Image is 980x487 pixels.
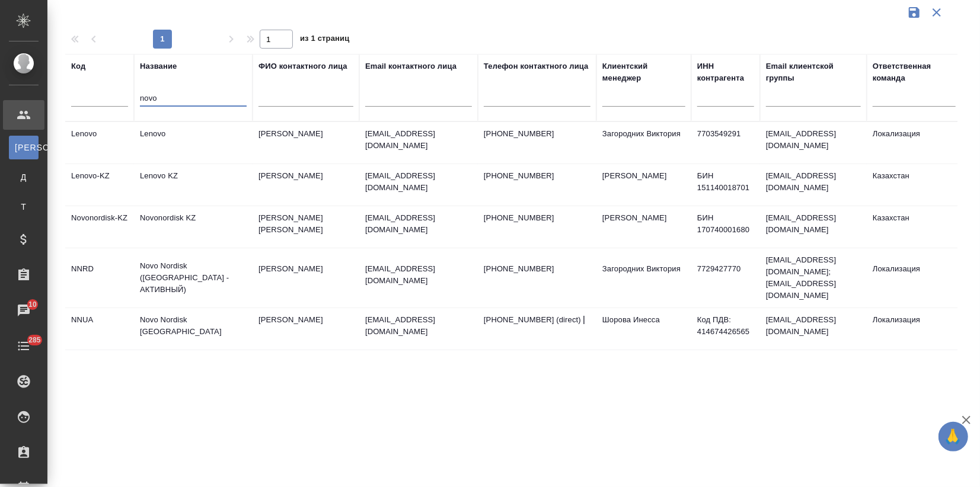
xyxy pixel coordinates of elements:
span: 🙏 [943,424,963,449]
td: Код ПДВ: 414674426565 [691,308,760,350]
p: [PHONE_NUMBER] [484,263,590,275]
td: [EMAIL_ADDRESS][DOMAIN_NAME] [760,308,867,350]
td: Novonordisk-KZ [65,206,134,248]
td: [PERSON_NAME] [253,308,359,350]
td: Казахстан [867,164,962,206]
a: [PERSON_NAME] [9,136,39,159]
span: Д [15,171,33,183]
td: NNRD [65,257,134,299]
div: ФИО контактного лица [258,60,347,72]
p: [EMAIL_ADDRESS][DOMAIN_NAME] [365,314,472,338]
td: NNUA [65,308,134,350]
td: [EMAIL_ADDRESS][DOMAIN_NAME] [760,164,867,206]
div: Ответственная команда [873,60,956,84]
p: [EMAIL_ADDRESS][DOMAIN_NAME] [365,212,472,236]
p: [PHONE_NUMBER] [484,128,590,140]
a: Д [9,165,39,189]
div: ИНН контрагента [697,60,754,84]
td: 7729427770 [691,257,760,299]
p: [PHONE_NUMBER] [484,170,590,182]
td: [PERSON_NAME] [253,164,359,206]
a: Т [9,195,39,219]
td: Lenovo [134,122,253,164]
td: [PERSON_NAME] [253,122,359,164]
td: Lenovo KZ [134,164,253,206]
td: Lenovo [65,122,134,164]
td: Локализация [867,308,962,350]
td: Загородних Виктория [596,122,691,164]
span: из 1 страниц [300,31,350,49]
td: [EMAIL_ADDRESS][DOMAIN_NAME] [760,206,867,248]
span: [PERSON_NAME] [15,142,33,153]
td: [EMAIL_ADDRESS][DOMAIN_NAME] [760,122,867,164]
button: Сбросить фильтры [925,1,948,24]
div: Email контактного лица [365,60,457,72]
p: [EMAIL_ADDRESS][DOMAIN_NAME] [365,263,472,287]
td: Локализация [867,122,962,164]
p: [EMAIL_ADDRESS][DOMAIN_NAME] [365,170,472,194]
div: Клиентский менеджер [602,60,685,84]
td: [PERSON_NAME] [596,164,691,206]
td: [PERSON_NAME] [PERSON_NAME] [253,206,359,248]
p: [PHONE_NUMBER] [484,212,590,224]
button: 🙏 [938,422,968,451]
td: Novo Nordisk [GEOGRAPHIC_DATA] [134,308,253,350]
td: БИН 170740001680 [691,206,760,248]
td: [PERSON_NAME] [596,206,691,248]
td: Novonordisk KZ [134,206,253,248]
td: 7703549291 [691,122,760,164]
td: Шорова Инесса [596,308,691,350]
td: [PERSON_NAME] [253,257,359,299]
div: Email клиентской группы [766,60,861,84]
td: Локализация [867,257,962,299]
div: Код [71,60,85,72]
span: Т [15,201,33,213]
div: Телефон контактного лица [484,60,589,72]
span: 10 [21,299,44,310]
div: Название [140,60,177,72]
td: Казахстан [867,206,962,248]
p: [EMAIL_ADDRESS][DOMAIN_NAME] [365,128,472,152]
td: Загородних Виктория [596,257,691,299]
span: 285 [21,334,48,346]
p: [PHONE_NUMBER] (direct) ǀ [484,314,590,326]
a: 285 [3,331,44,361]
td: [EMAIL_ADDRESS][DOMAIN_NAME]; [EMAIL_ADDRESS][DOMAIN_NAME] [760,248,867,307]
a: 10 [3,296,44,325]
td: БИН 151140018701 [691,164,760,206]
td: Lenovo-KZ [65,164,134,206]
td: Novo Nordisk ([GEOGRAPHIC_DATA] - АКТИВНЫЙ) [134,254,253,302]
button: Сохранить фильтры [903,1,925,24]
